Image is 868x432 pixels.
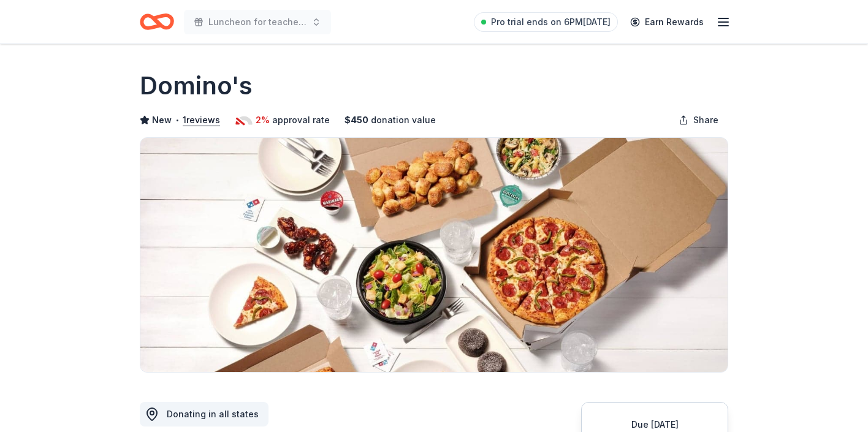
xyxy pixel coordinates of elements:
span: $ 450 [345,113,368,127]
a: Pro trial ends on 6PM[DATE] [474,12,618,32]
div: Due [DATE] [596,417,713,432]
span: donation value [371,113,436,127]
a: Home [140,7,174,36]
span: Donating in all states [167,409,259,419]
span: 2% [256,113,270,127]
span: Pro trial ends on 6PM[DATE] [491,15,611,29]
span: Luncheon for teachers and staff [208,15,306,29]
span: approval rate [272,113,330,127]
span: Share [693,113,718,127]
button: Share [669,108,728,132]
button: 1reviews [183,113,220,127]
button: Luncheon for teachers and staff [184,10,331,34]
img: Image for Domino's [140,138,728,372]
span: • [175,115,180,125]
h1: Domino's [140,69,253,103]
a: Earn Rewards [623,11,711,33]
span: New [152,113,172,127]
